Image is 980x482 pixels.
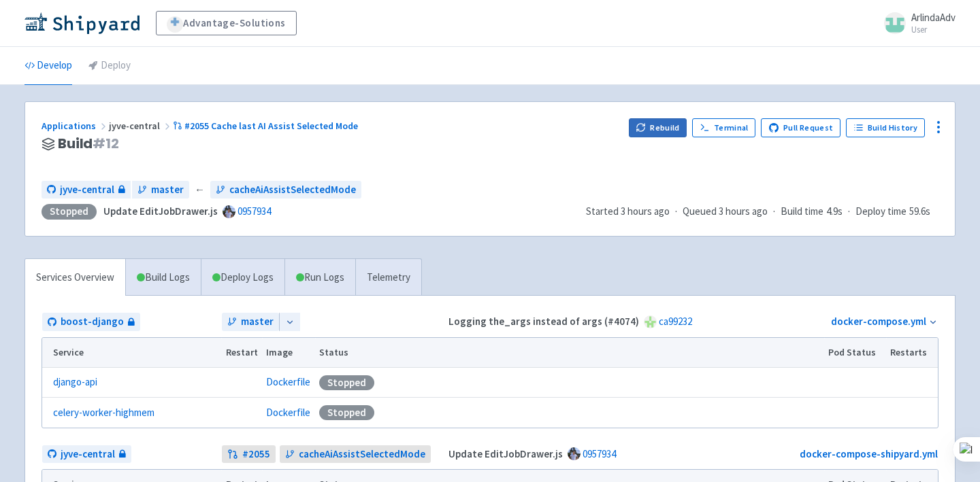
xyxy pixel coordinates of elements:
a: #2055 Cache last AI Assist Selected Mode [173,120,360,132]
th: Restarts [886,338,938,368]
th: Status [315,338,824,368]
span: 4.9s [826,204,843,220]
a: Deploy Logs [201,259,284,296]
span: cacheAiAssistSelectedMode [299,447,425,462]
a: jyve-central [42,445,131,464]
a: Terminal [692,118,755,137]
a: Pull Request [761,118,840,137]
a: docker-compose.yml [831,315,926,328]
a: Dockerfile [266,406,310,419]
div: Stopped [42,204,97,220]
span: Deploy time [855,204,906,220]
strong: Update EditJobDrawer.js [103,205,218,218]
a: Deploy [88,47,131,85]
span: master [241,314,274,330]
a: Run Logs [284,259,355,296]
a: cacheAiAssistSelectedMode [280,445,431,464]
a: Applications [42,120,109,132]
strong: Update EditJobDrawer.js [448,447,563,460]
a: ca99232 [659,315,692,328]
button: Rebuild [629,118,687,137]
a: docker-compose-shipyard.yml [800,447,938,460]
a: Advantage-Solutions [156,11,297,35]
a: 0957934 [583,447,616,460]
span: 59.6s [909,204,930,220]
a: boost-django [42,313,140,331]
a: celery-worker-highmem [53,405,154,421]
a: Dockerfile [266,375,310,388]
th: Pod Status [824,338,886,368]
strong: Logging the_args instead of args (#4074) [448,315,639,328]
a: master [132,181,189,199]
a: master [222,313,279,331]
th: Restart [221,338,262,368]
small: User [911,25,955,34]
span: Queued [683,205,768,218]
th: Image [262,338,315,368]
span: ← [195,182,205,198]
span: jyve-central [109,120,173,132]
time: 3 hours ago [719,205,768,218]
img: Shipyard logo [24,12,140,34]
a: 0957934 [238,205,271,218]
span: cacheAiAssistSelectedMode [229,182,356,198]
div: Stopped [319,375,374,390]
div: · · · [586,204,938,220]
a: #2055 [222,445,276,464]
a: Telemetry [355,259,421,296]
a: Develop [24,47,72,85]
a: Build History [846,118,925,137]
strong: # 2055 [242,447,270,462]
span: Build [58,136,119,152]
time: 3 hours ago [621,205,670,218]
div: Stopped [319,405,374,420]
span: master [151,182,184,198]
th: Service [42,338,221,368]
a: django-api [53,375,97,390]
span: Build time [781,204,823,220]
span: jyve-central [61,447,115,462]
span: Started [586,205,670,218]
span: ArlindaAdv [911,11,955,24]
a: jyve-central [42,181,131,199]
a: Services Overview [25,259,125,296]
a: cacheAiAssistSelectedMode [210,181,361,199]
span: # 12 [93,134,119,153]
a: Build Logs [126,259,201,296]
span: boost-django [61,314,124,330]
span: jyve-central [60,182,114,198]
a: ArlindaAdv User [876,12,955,34]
